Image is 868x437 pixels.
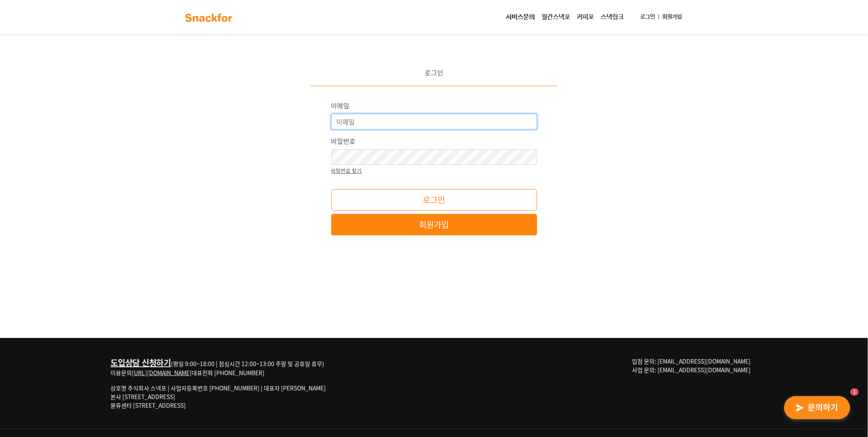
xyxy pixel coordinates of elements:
[538,9,574,26] a: 월간스낵포
[106,261,158,282] a: 설정
[2,261,54,282] a: 홈
[632,357,751,374] span: 입점 문의: [EMAIL_ADDRESS][DOMAIN_NAME] 사업 문의: [EMAIL_ADDRESS][DOMAIN_NAME]
[54,261,106,282] a: 1대화
[659,9,686,25] a: 회원가입
[311,68,558,86] div: 로그인
[111,384,326,410] p: 상호명 주식회사 스낵포 | 사업자등록번호 [PHONE_NUMBER] | 대표자 [PERSON_NAME] 본사 [STREET_ADDRESS] 물류센터 [STREET_ADDRESS]
[111,357,326,377] div: (평일 9:00~18:00 | 점심시간 12:00~13:00 주말 및 공휴일 휴무) 이용문의 대표전화 [PHONE_NUMBER]
[637,9,659,25] a: 로그인
[331,189,537,211] button: 로그인
[331,136,356,146] label: 비밀번호
[331,114,537,129] input: 이메일
[331,214,537,235] a: 회원가입
[331,101,350,110] label: 이메일
[75,274,85,281] span: 대화
[183,11,235,24] img: background-main-color.svg
[331,167,362,174] small: 비밀번호 찾기
[132,369,192,377] a: [URL][DOMAIN_NAME]
[127,274,137,280] span: 설정
[598,9,627,26] a: 스낵링크
[111,357,171,369] a: 도입상담 신청하기
[331,165,362,175] a: 비밀번호 찾기
[26,274,31,280] span: 홈
[84,261,87,268] span: 1
[503,9,538,26] a: 서비스문의
[574,9,598,26] a: 커피포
